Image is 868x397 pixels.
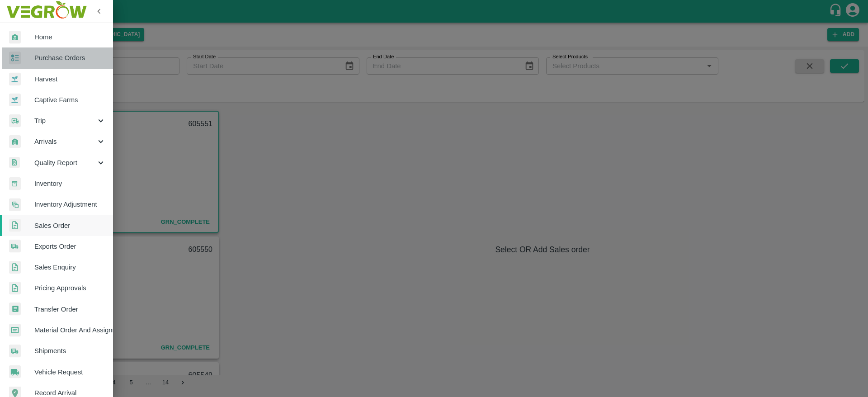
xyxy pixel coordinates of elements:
[9,302,21,316] img: whTransfer
[9,240,21,253] img: shipments
[34,325,106,335] span: Material Order And Assignment
[34,241,106,251] span: Exports Order
[9,31,21,44] img: whArrival
[9,282,21,295] img: sales
[9,72,21,86] img: harvest
[34,137,96,147] span: Arrivals
[9,261,21,274] img: sales
[9,157,20,168] img: qualityReport
[34,179,106,189] span: Inventory
[34,199,106,209] span: Inventory Adjustment
[34,116,96,126] span: Trip
[9,198,21,211] img: inventory
[9,365,21,378] img: vehicle
[34,262,106,272] span: Sales Enquiry
[34,95,106,105] span: Captive Farms
[34,221,106,231] span: Sales Order
[34,74,106,84] span: Harvest
[34,32,106,42] span: Home
[34,304,106,314] span: Transfer Order
[9,52,21,65] img: reciept
[34,367,106,377] span: Vehicle Request
[9,177,21,190] img: whInventory
[34,158,96,168] span: Quality Report
[9,219,21,232] img: sales
[34,53,106,63] span: Purchase Orders
[9,114,21,128] img: delivery
[9,93,21,107] img: harvest
[9,345,21,358] img: shipments
[34,283,106,293] span: Pricing Approvals
[34,346,106,356] span: Shipments
[9,135,21,148] img: whArrival
[9,324,21,337] img: centralMaterial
